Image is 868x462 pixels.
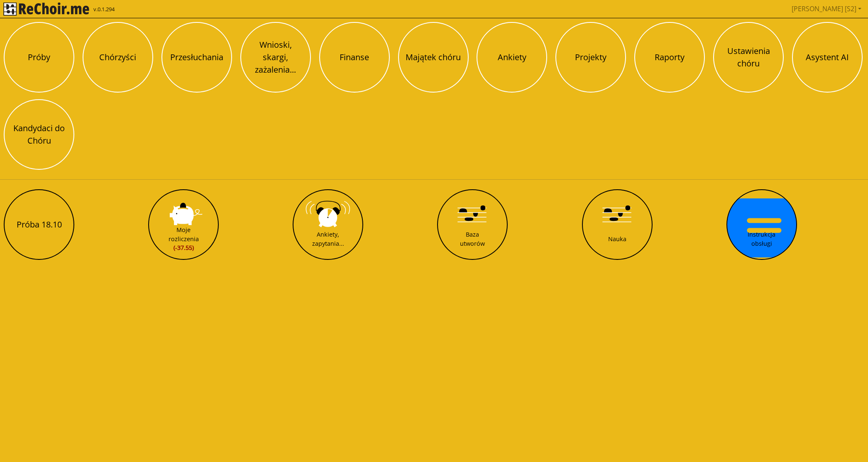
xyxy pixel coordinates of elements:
[148,189,219,260] button: Moje rozliczenia(-37.55)
[788,0,865,17] a: [PERSON_NAME] [S2]
[93,5,115,14] span: v.0.1.294
[240,22,311,93] button: Wnioski, skargi, zażalenia...
[169,243,199,252] span: (-37.55)
[4,189,74,260] button: Próba 18.10
[477,22,547,93] button: Ankiety
[3,2,89,16] img: rekłajer mi
[792,22,863,93] button: Asystent AI
[4,22,74,93] button: Próby
[748,230,775,248] div: Instrukcja obsługi
[312,230,344,248] div: Ankiety, zapytania...
[634,22,705,93] button: Raporty
[293,189,363,260] button: Ankiety, zapytania...
[460,230,485,248] div: Baza utworów
[608,235,626,244] div: Nauka
[398,22,469,93] button: Majątek chóru
[726,189,797,260] button: Instrukcja obsługi
[555,22,626,93] button: Projekty
[582,189,653,260] button: Nauka
[4,99,74,170] button: Kandydaci do Chóru
[319,22,390,93] button: Finanse
[83,22,153,93] button: Chórzyści
[161,22,232,93] button: Przesłuchania
[437,189,508,260] button: Baza utworów
[169,225,199,252] div: Moje rozliczenia
[713,22,784,93] button: Ustawienia chóru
